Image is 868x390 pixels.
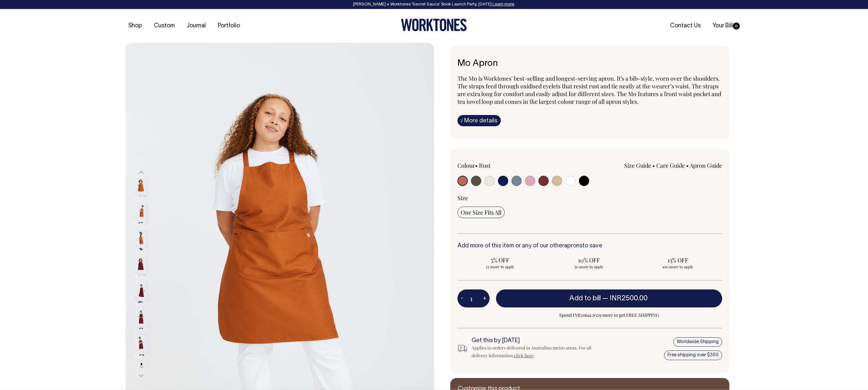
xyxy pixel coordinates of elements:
input: One Size Fits All [457,207,505,218]
span: i [461,117,463,124]
span: One Size Fits All [461,208,501,216]
span: 25 more to apply [461,264,539,269]
a: Portfolio [215,21,243,31]
span: • [686,162,689,169]
div: [PERSON_NAME] × Worktones ‘Secret Sauce’ Book Launch Party, [DATE]. . [6,2,862,7]
h6: Mo Apron [457,59,722,69]
img: burgundy [134,256,148,279]
img: rust [134,177,148,199]
a: Size Guide [624,162,651,169]
span: 5% OFF [461,256,539,264]
img: rust [134,203,148,226]
a: Care Guide [656,162,685,169]
label: Rust [479,162,491,169]
span: 100 more to apply [638,264,717,269]
img: burgundy [134,309,148,331]
a: click here [514,352,534,359]
div: Colour [457,162,563,169]
img: burgundy [134,282,148,305]
span: • [652,162,655,169]
input: 15% OFF 100 more to apply [635,254,720,271]
img: burgundy [134,361,148,384]
input: 5% OFF 25 more to apply [457,254,543,271]
span: INR2500.00 [610,295,648,302]
a: Shop [126,21,145,31]
h6: Add more of this item or any of our other to save [457,243,722,249]
span: — [602,295,649,302]
a: aprons [564,243,582,249]
button: Next [136,368,146,383]
button: + [480,292,490,305]
span: The Mo is Worktones' best-selling and longest-serving apron. It's a bib-style, worn over the shou... [457,75,721,105]
button: Previous [136,165,146,180]
span: 10% OFF [550,256,628,264]
img: burgundy [134,335,148,358]
button: Add to bill —INR2500.00 [496,289,722,307]
img: rust [134,230,148,252]
a: Apron Guide [690,162,722,169]
a: Journal [184,21,208,31]
span: Add to bill [569,295,601,302]
input: 10% OFF 50 more to apply [546,254,632,271]
a: Learn more [492,3,514,6]
span: • [475,162,478,169]
span: 15% OFF [638,256,717,264]
span: Spend INR20641.6329 more to get FREE SHIPPING [496,311,722,319]
div: Size [457,194,722,202]
div: Applies to orders delivered in Australian metro areas. For all delivery information, . [472,344,602,359]
span: 50 more to apply [550,264,628,269]
a: Custom [151,21,177,31]
a: Your Bill0 [710,21,742,31]
a: Contact Us [668,21,703,31]
h6: Get this by [DATE] [472,338,602,344]
a: iMore details [457,115,501,126]
button: - [457,292,466,305]
span: 0 [733,22,740,30]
